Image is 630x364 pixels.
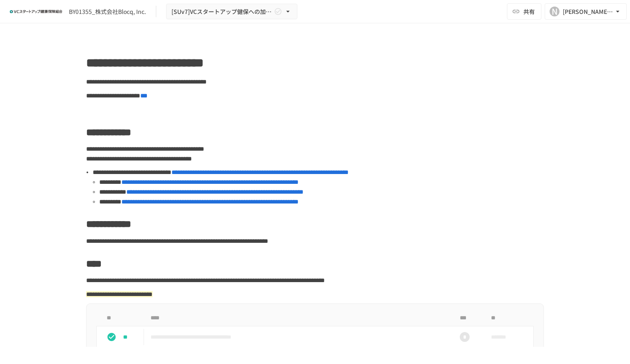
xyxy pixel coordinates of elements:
[103,329,120,345] button: status
[171,7,272,17] span: [SUv7]VCスタートアップ健保への加入申請手続き
[166,4,297,20] button: [SUv7]VCスタートアップ健保への加入申請手続き
[550,7,559,16] div: N
[523,7,535,16] span: 共有
[507,3,541,20] button: 共有
[69,7,146,16] div: BY01355_株式会社Blocq, Inc.
[545,3,627,20] button: N[PERSON_NAME][DOMAIN_NAME][EMAIL_ADDRESS][DOMAIN_NAME]
[563,7,614,17] div: [PERSON_NAME][DOMAIN_NAME][EMAIL_ADDRESS][DOMAIN_NAME]
[10,5,62,18] img: ZDfHsVrhrXUoWEWGWYf8C4Fv4dEjYTEDCNvmL73B7ox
